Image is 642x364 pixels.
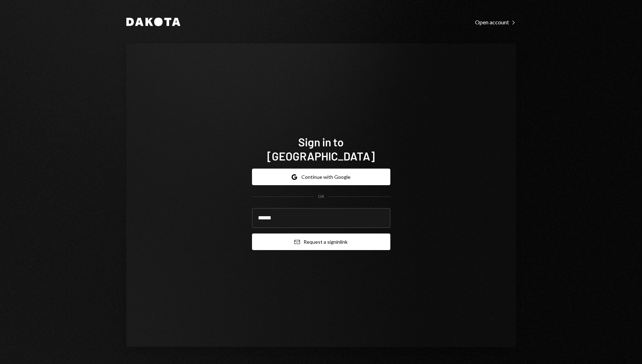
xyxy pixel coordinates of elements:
[252,233,390,250] button: Request a signinlink
[318,194,324,200] div: OR
[475,19,516,26] div: Open account
[252,169,390,185] button: Continue with Google
[252,135,390,163] h1: Sign in to [GEOGRAPHIC_DATA]
[475,18,516,26] a: Open account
